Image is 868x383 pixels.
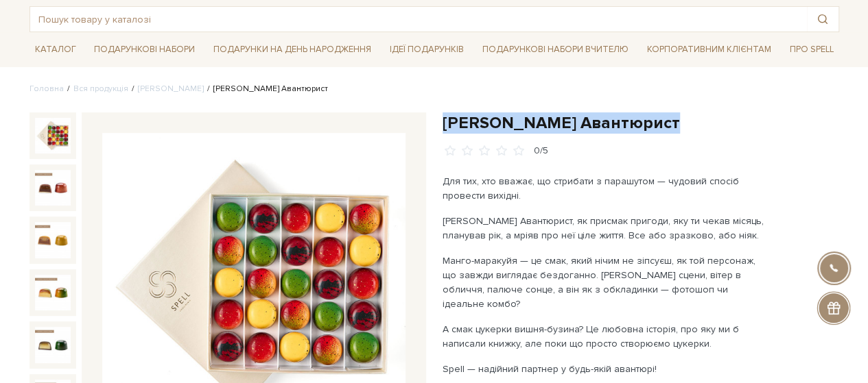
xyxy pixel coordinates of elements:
h1: [PERSON_NAME] Авантюрист [443,112,839,134]
div: 0/5 [534,145,548,158]
a: Подарунки на День народження [208,39,377,60]
img: Сет цукерок Авантюрист [35,327,71,362]
p: [PERSON_NAME] Авантюрист, як присмак пригоди, яку ти чекав місяць, планував рік, а мріяв про неї ... [443,214,764,243]
a: Подарункові набори [89,39,200,60]
a: Головна [30,84,64,94]
a: Каталог [30,39,82,60]
a: Вся продукція [73,84,128,94]
img: Сет цукерок Авантюрист [35,275,71,310]
img: Сет цукерок Авантюрист [35,170,71,206]
a: Корпоративним клієнтам [642,39,777,60]
a: [PERSON_NAME] [138,84,204,94]
a: Ідеї подарунків [384,39,469,60]
p: Манго-маракуйя — це смак, який нічим не зіпсуєш, як той персонаж, що завжди виглядає бездоганно. ... [443,254,764,311]
img: Сет цукерок Авантюрист [35,118,71,153]
button: Пошук товару у каталозі [807,7,838,32]
a: Подарункові набори Вчителю [477,38,634,61]
li: [PERSON_NAME] Авантюрист [204,83,328,95]
p: Для тих, хто вважає, що стрибати з парашутом — чудовий спосіб провести вихідні. [443,174,764,203]
a: Про Spell [784,39,838,60]
img: Сет цукерок Авантюрист [35,222,71,258]
p: Spell — надійний партнер у будь-якій авантюрі! [443,362,764,376]
input: Пошук товару у каталозі [30,7,807,32]
p: А смак цукерки вишня-бузина? Це любовна історія, про яку ми б написали книжку, але поки що просто... [443,322,764,351]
